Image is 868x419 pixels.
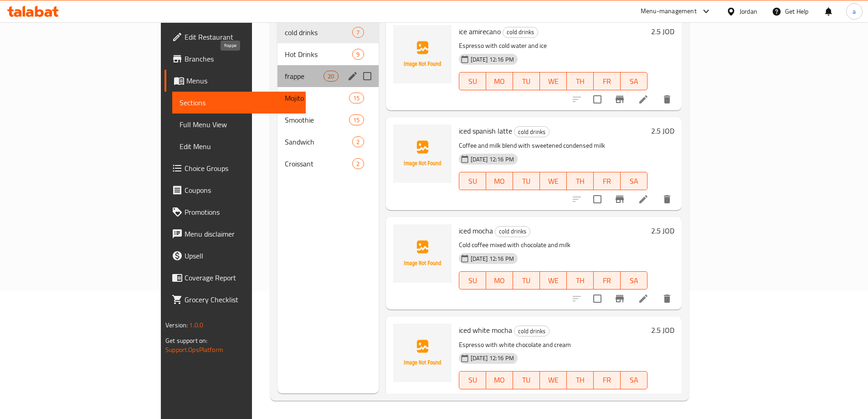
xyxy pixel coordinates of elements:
[641,6,697,17] div: Menu-management
[463,75,483,88] span: SU
[567,172,594,190] button: TH
[346,69,360,83] button: edit
[285,27,353,38] div: cold drinks
[486,271,513,290] button: MO
[467,354,518,362] span: [DATE] 12:16 PM
[490,75,509,88] span: MO
[651,25,674,38] h6: 2.5 JOD
[517,274,536,287] span: TU
[165,335,207,347] span: Get support on:
[588,389,607,408] span: Select to update
[277,87,379,109] div: Mojito15
[164,245,306,267] a: Upsell
[185,294,298,305] span: Grocery Checklist
[352,27,364,38] div: items
[621,172,647,190] button: SA
[467,155,518,164] span: [DATE] 12:16 PM
[513,72,540,90] button: TU
[277,153,379,175] div: Croissant2
[277,65,379,87] div: frappe20edit
[609,88,631,110] button: Branch-specific-item
[324,71,338,82] div: items
[285,158,353,169] span: Croissant
[463,274,483,287] span: SU
[651,224,674,237] h6: 2.5 JOD
[172,114,306,135] a: Full Menu View
[490,175,509,188] span: MO
[495,226,530,237] span: cold drinks
[651,124,674,137] h6: 2.5 JOD
[180,119,298,130] span: Full Menu View
[513,271,540,290] button: TU
[277,21,379,43] div: cold drinks7
[544,75,563,88] span: WE
[185,228,298,239] span: Menu disclaimer
[186,75,298,86] span: Menus
[459,140,647,151] p: Coffee and milk blend with sweetened condensed milk
[517,175,536,188] span: TU
[621,72,647,90] button: SA
[609,288,631,310] button: Branch-specific-item
[853,6,856,16] span: a
[164,179,306,201] a: Coupons
[393,124,452,183] img: iced spanish latte
[277,131,379,153] div: Sandwich2
[353,28,363,37] span: 7
[490,373,509,387] span: MO
[638,293,649,304] a: Edit menu item
[180,97,298,108] span: Sections
[597,75,617,88] span: FR
[277,43,379,65] div: Hot Drinks9
[514,126,550,137] div: cold drinks
[514,127,549,137] span: cold drinks
[459,25,501,38] span: ice amirecano
[349,116,363,124] span: 15
[467,55,518,64] span: [DATE] 12:16 PM
[544,175,563,188] span: WE
[594,271,621,290] button: FR
[324,72,338,81] span: 20
[459,172,486,190] button: SU
[393,25,452,83] img: ice amirecano
[656,188,678,210] button: delete
[164,70,306,92] a: Menus
[353,160,363,168] span: 2
[277,109,379,131] div: Smoothie15
[459,72,486,90] button: SU
[624,274,644,287] span: SA
[349,93,364,103] div: items
[352,136,364,147] div: items
[588,190,607,209] span: Select to update
[624,373,644,387] span: SA
[540,371,567,389] button: WE
[352,49,364,60] div: items
[189,319,203,331] span: 1.0.0
[164,223,306,245] a: Menu disclaimer
[285,49,353,60] div: Hot Drinks
[570,75,590,88] span: TH
[490,274,509,287] span: MO
[459,339,647,351] p: Espresso with white chocolate and cream
[459,124,512,138] span: iced spanish latte
[597,175,617,188] span: FR
[185,272,298,283] span: Coverage Report
[349,114,364,125] div: items
[185,207,298,217] span: Promotions
[609,188,631,210] button: Branch-specific-item
[285,93,349,103] span: Mojito
[459,40,647,52] p: Espresso with cold water and ice
[185,163,298,174] span: Choice Groups
[459,323,512,337] span: iced white mocha
[624,175,644,188] span: SA
[164,201,306,223] a: Promotions
[164,157,306,179] a: Choice Groups
[651,324,674,336] h6: 2.5 JOD
[514,326,550,336] div: cold drinks
[165,344,223,356] a: Support.OpsPlatform
[567,72,594,90] button: TH
[544,274,563,287] span: WE
[638,94,649,105] a: Edit menu item
[621,271,647,290] button: SA
[285,71,324,82] span: frappe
